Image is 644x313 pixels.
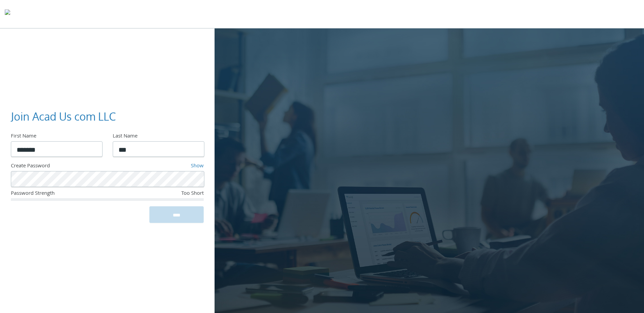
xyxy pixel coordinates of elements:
div: Too Short [140,190,204,199]
img: todyl-logo-dark.svg [5,7,10,21]
h3: Join Acad Us com LLC [11,109,198,124]
div: Password Strength [11,190,140,199]
div: First Name [11,132,102,141]
div: Create Password [11,162,134,171]
div: Last Name [113,132,204,141]
a: Show [191,162,204,171]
